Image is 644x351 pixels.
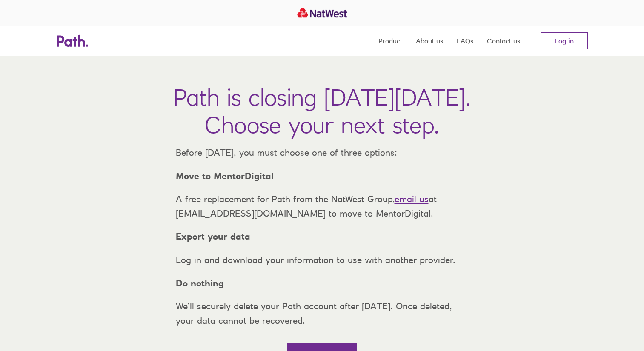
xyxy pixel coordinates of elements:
p: A free replacement for Path from the NatWest Group, at [EMAIL_ADDRESS][DOMAIN_NAME] to move to Me... [169,192,475,220]
a: About us [416,26,443,56]
strong: Do nothing [176,278,224,288]
p: Before [DATE], you must choose one of three options: [169,146,475,160]
p: Log in and download your information to use with another provider. [169,253,475,267]
p: We’ll securely delete your Path account after [DATE]. Once deleted, your data cannot be recovered. [169,299,475,328]
strong: Export your data [176,231,250,242]
strong: Move to MentorDigital [176,171,274,181]
h1: Path is closing [DATE][DATE]. Choose your next step. [173,83,471,139]
a: FAQs [457,26,473,56]
a: Log in [541,32,588,49]
a: Product [378,26,402,56]
a: Contact us [487,26,520,56]
a: email us [395,194,429,204]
